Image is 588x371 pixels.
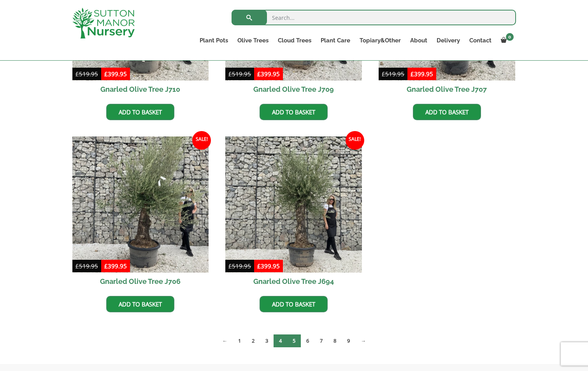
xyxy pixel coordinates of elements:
nav: Product Pagination [72,334,516,350]
a: Olive Trees [233,35,273,46]
span: £ [104,262,108,270]
span: £ [411,70,414,78]
a: Page 7 [314,334,328,347]
img: Gnarled Olive Tree J694 [225,136,362,273]
span: £ [257,262,261,270]
bdi: 399.95 [257,70,280,78]
img: logo [72,8,135,38]
a: 0 [496,35,516,46]
bdi: 399.95 [104,262,127,270]
a: Contact [465,35,496,46]
a: Page 5 [287,334,301,347]
h2: Gnarled Olive Tree J709 [225,80,362,98]
a: Page 1 [233,334,246,347]
a: Add to basket: “Gnarled Olive Tree J706” [106,296,174,312]
a: Sale! Gnarled Olive Tree J706 [72,136,209,290]
bdi: 399.95 [104,70,127,78]
a: Page 9 [342,334,355,347]
a: Add to basket: “Gnarled Olive Tree J694” [260,296,328,312]
span: £ [75,70,79,78]
span: £ [75,262,79,270]
span: £ [228,262,232,270]
bdi: 519.95 [228,70,251,78]
span: £ [382,70,385,78]
a: Plant Pots [195,35,233,46]
a: About [405,35,432,46]
bdi: 519.95 [75,70,98,78]
span: 0 [506,33,514,41]
a: Plant Care [316,35,355,46]
a: Cloud Trees [273,35,316,46]
a: Topiary&Other [355,35,405,46]
a: Page 8 [328,334,342,347]
span: Page 4 [274,334,287,347]
span: Sale! [192,131,211,150]
span: £ [104,70,108,78]
a: Delivery [432,35,465,46]
bdi: 399.95 [257,262,280,270]
a: Page 3 [260,334,274,347]
h2: Gnarled Olive Tree J706 [72,273,209,290]
span: £ [228,70,232,78]
a: → [355,334,371,347]
a: Add to basket: “Gnarled Olive Tree J709” [260,104,328,120]
span: Sale! [346,131,364,150]
span: £ [257,70,261,78]
h2: Gnarled Olive Tree J710 [72,80,209,98]
a: Sale! Gnarled Olive Tree J694 [225,136,362,290]
h2: Gnarled Olive Tree J694 [225,273,362,290]
h2: Gnarled Olive Tree J707 [379,80,515,98]
input: Search... [232,10,516,25]
img: Gnarled Olive Tree J706 [72,136,209,273]
a: Page 6 [301,334,314,347]
bdi: 519.95 [382,70,404,78]
a: ← [217,334,233,347]
a: Page 2 [246,334,260,347]
a: Add to basket: “Gnarled Olive Tree J707” [413,104,481,120]
bdi: 519.95 [228,262,251,270]
a: Add to basket: “Gnarled Olive Tree J710” [106,104,174,120]
bdi: 399.95 [411,70,433,78]
bdi: 519.95 [75,262,98,270]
